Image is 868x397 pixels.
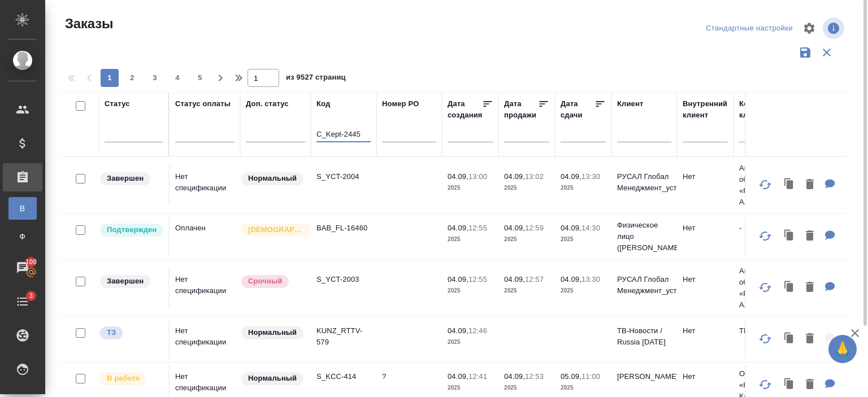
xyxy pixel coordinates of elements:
p: 2025 [561,382,606,394]
p: 04.09, [448,326,468,335]
p: KUNZ_RTTV-579 [316,325,371,348]
p: Нет [683,325,728,337]
p: Акционерное общество «РУССКИЙ АЛЮМИНИ... [739,163,793,208]
div: Статус по умолчанию для стандартных заказов [240,325,305,341]
button: Удалить [800,328,819,351]
p: Завершен [107,276,144,287]
p: 2025 [504,382,549,394]
span: Посмотреть информацию [823,18,847,39]
p: 12:55 [468,275,487,283]
p: 04.09, [448,275,468,283]
button: Сбросить фильтры [816,42,837,63]
a: В [8,197,37,220]
a: 100 [3,254,42,282]
p: 13:30 [581,172,600,181]
div: Статус [105,98,130,110]
p: 04.09, [561,275,581,283]
p: 2025 [504,285,549,296]
p: 14:30 [581,224,600,232]
div: Дата создания [448,98,482,121]
div: Статус по умолчанию для стандартных заказов [240,371,305,386]
span: из 9527 страниц [286,71,346,87]
button: Удалить [800,225,819,248]
td: Нет спецификации [170,320,240,359]
p: 12:46 [468,326,487,335]
button: Клонировать [779,173,800,197]
p: 2025 [561,182,606,194]
p: РУСАЛ Глобал Менеджмент_уст [617,171,671,194]
p: 2025 [561,234,606,245]
p: 04.09, [561,224,581,232]
div: Номер PO [382,98,419,110]
p: Нормальный [248,327,297,338]
p: 12:41 [468,372,487,381]
div: Выставляется автоматически, если на указанный объем услуг необходимо больше времени в стандартном... [240,274,305,289]
p: S_KCC-414 [316,371,371,382]
p: Физическое лицо ([PERSON_NAME]) [617,220,671,254]
p: Завершен [107,173,144,184]
div: Выставляет КМ после уточнения всех необходимых деталей и получения согласия клиента на запуск. С ... [99,223,163,238]
button: Клонировать [779,276,800,299]
span: 🙏 [833,337,852,361]
span: 100 [19,256,44,268]
a: 3 [3,287,42,316]
button: Обновить [752,223,779,250]
p: ТЗ [107,327,116,338]
p: [PERSON_NAME] [617,371,671,382]
p: Подтвержден [107,224,157,235]
td: Оплачен [170,217,240,256]
p: ТВ-Новости / Russia [DATE] [617,325,671,348]
div: Статус оплаты [175,98,231,110]
p: 04.09, [448,224,468,232]
span: Заказы [62,15,113,33]
p: [DEMOGRAPHIC_DATA] [248,224,305,235]
span: В [14,203,31,214]
p: S_YCT-2003 [316,274,371,285]
p: 04.09, [448,372,468,381]
button: Клонировать [779,328,800,351]
button: Обновить [752,274,779,301]
button: Сохранить фильтры [795,42,816,63]
p: 2025 [448,285,493,296]
p: 12:59 [525,224,544,232]
p: Нормальный [248,173,297,184]
div: Доп. статус [246,98,289,110]
p: 2025 [448,182,493,194]
p: 2025 [504,234,549,245]
div: Клиент [617,98,643,110]
button: 3 [146,69,164,87]
p: ТВ-Новости [739,325,793,337]
span: 4 [168,72,186,84]
p: 04.09, [504,172,525,181]
p: В работе [107,373,140,384]
p: Срочный [248,276,282,287]
p: 2025 [448,337,493,348]
div: Выставляет КМ при направлении счета или после выполнения всех работ/сдачи заказа клиенту. Окончат... [99,274,163,289]
div: Статус по умолчанию для стандартных заказов [240,171,305,186]
p: 04.09, [448,172,468,181]
p: Нет [683,223,728,234]
div: Выставляет КМ при направлении счета или после выполнения всех работ/сдачи заказа клиенту. Окончат... [99,171,163,186]
p: Нет [683,171,728,182]
p: 2025 [504,182,549,194]
div: Выставляет КМ при отправке заказа на расчет верстке (для тикета) или для уточнения сроков на прои... [99,325,163,341]
p: Нет [683,274,728,285]
p: BAB_FL-16460 [316,223,371,234]
div: Дата продажи [504,98,538,121]
div: Выставляется автоматически для первых 3 заказов нового контактного лица. Особое внимание [240,223,305,238]
p: 12:57 [525,275,544,283]
span: Ф [14,231,31,242]
button: Удалить [800,276,819,299]
button: Удалить [800,173,819,197]
p: Нет [683,371,728,382]
span: 3 [146,72,164,84]
button: Удалить [800,373,819,396]
button: 5 [191,69,209,87]
button: Клонировать [779,373,800,396]
p: 13:30 [581,275,600,283]
div: Код [316,98,330,110]
p: 12:53 [525,372,544,381]
a: Ф [8,225,37,248]
p: 04.09, [504,275,525,283]
div: Выставляет ПМ после принятия заказа от КМа [99,371,163,386]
